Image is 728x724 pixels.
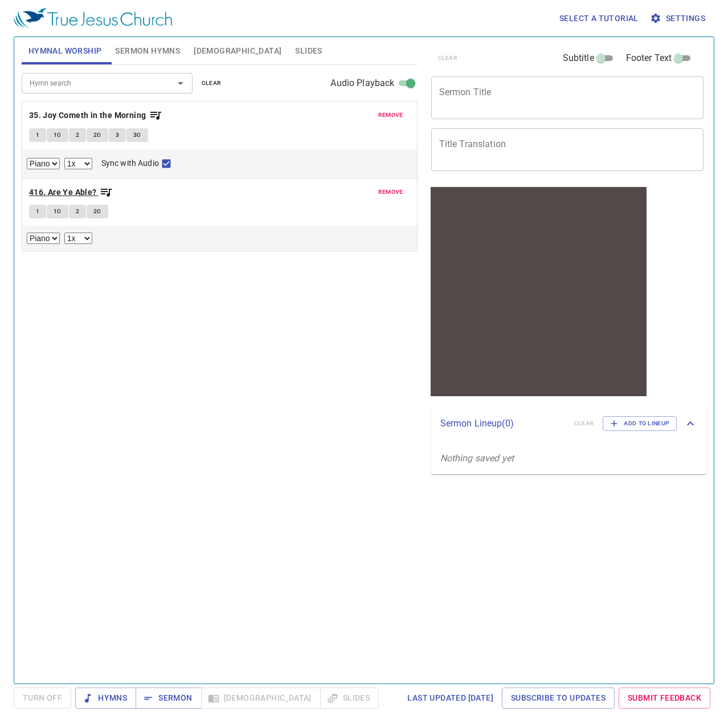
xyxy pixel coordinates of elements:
iframe: from-child [427,183,651,400]
span: 2C [93,206,101,217]
button: 1 [29,205,46,218]
button: 2 [69,128,86,142]
button: 2C [87,205,108,218]
span: remove [378,187,403,197]
span: 2 [76,206,79,217]
button: 1C [47,205,68,218]
span: Hymns [84,691,127,705]
button: 2C [87,128,108,142]
span: Subtitle [563,51,594,65]
select: Playback Rate [64,233,92,244]
span: 1C [54,130,62,140]
span: 3 [116,130,119,140]
span: Submit Feedback [628,691,701,705]
button: 416. Are Ye Able? [29,185,113,200]
span: Sync with Audio [101,157,159,169]
button: Sermon [136,688,201,709]
span: 2C [93,130,101,140]
span: Settings [652,11,705,26]
b: 416. Are Ye Able? [29,185,97,200]
span: Sermon Hymns [115,44,180,58]
span: remove [378,110,403,120]
button: Settings [648,8,710,29]
button: Add to Lineup [603,416,677,431]
span: 1 [36,130,39,140]
img: True Jesus Church [14,8,172,29]
button: 3 [109,128,126,142]
div: Sermon Lineup(0)clearAdd to Lineup [431,405,707,442]
span: Sermon [145,691,192,705]
button: 2 [69,205,86,218]
b: 35. Joy Cometh in the Morning [29,108,146,123]
span: 2 [76,130,79,140]
a: Last updated [DATE] [403,688,498,709]
p: Sermon Lineup ( 0 ) [440,417,565,430]
button: Hymns [75,688,136,709]
span: Audio Playback [330,76,394,90]
button: 3C [126,128,148,142]
a: Subscribe to Updates [502,688,615,709]
button: Open [173,75,189,91]
span: 3C [133,130,141,140]
span: 1 [36,206,39,217]
button: 35. Joy Cometh in the Morning [29,108,162,123]
button: remove [371,108,410,122]
button: remove [371,185,410,199]
button: 1C [47,128,68,142]
span: Footer Text [626,51,672,65]
i: Nothing saved yet [440,453,514,463]
span: Subscribe to Updates [511,691,606,705]
span: clear [202,78,222,88]
span: Last updated [DATE] [407,691,493,705]
button: clear [195,76,228,90]
span: Select a tutorial [559,11,639,26]
span: 1C [54,206,62,217]
select: Select Track [27,158,60,169]
span: Add to Lineup [610,418,669,429]
select: Playback Rate [64,158,92,169]
a: Submit Feedback [619,688,710,709]
span: [DEMOGRAPHIC_DATA] [194,44,281,58]
span: Slides [295,44,322,58]
select: Select Track [27,233,60,244]
button: Select a tutorial [555,8,643,29]
span: Hymnal Worship [28,44,102,58]
button: 1 [29,128,46,142]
